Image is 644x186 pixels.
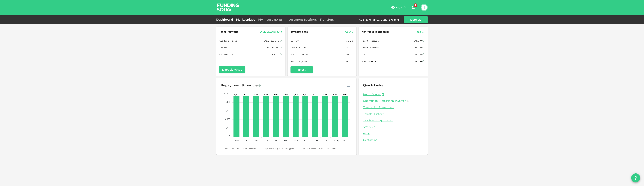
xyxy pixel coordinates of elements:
[225,101,230,103] tspan: 8,000
[260,30,279,34] div: AED 25,018.16
[363,106,423,109] a: Transaction Statements
[284,139,288,142] tspan: Feb
[343,139,347,142] tspan: Aug
[219,66,245,73] button: Deposit Funds
[363,93,381,96] a: How it Works
[363,125,423,129] a: Statistics
[363,138,423,142] a: Contact us
[362,39,379,43] span: Profit Received
[291,30,308,34] span: Investments
[382,18,399,21] div: AED 13,018.16
[404,16,428,23] button: Deposit
[415,53,422,56] div: AED 0
[291,66,313,73] button: Invest
[272,53,279,56] div: AED 0
[314,139,318,142] tspan: May
[225,118,230,120] tspan: 4,000
[346,53,354,56] div: AED 0
[266,46,279,50] div: AED 12,000
[363,112,423,116] a: Transfer History
[225,127,230,129] tspan: 2,000
[304,139,308,142] tspan: Apr
[363,132,423,135] a: FAQs
[346,39,354,43] div: AED 0
[221,83,258,88] div: Repayment Schedule
[417,30,421,34] div: 0%
[415,59,422,63] div: AED 0
[291,53,309,56] span: Past due (31-90)
[346,46,354,50] div: AED 0
[345,30,354,34] div: AED 0
[363,83,383,87] span: Quick Links
[219,46,227,50] span: Orders
[219,53,234,56] span: Investments
[229,135,230,138] tspan: 0
[219,30,239,34] span: Total Portfolio
[265,39,279,43] div: AED 13,018.16
[291,46,308,50] span: Past due (5-30)
[224,92,230,95] tspan: 10,000
[235,18,257,21] a: Marketplace
[422,5,427,10] button: I
[219,39,237,43] span: Available Funds
[362,30,390,34] span: Net Yield (expected)
[291,39,299,43] span: Current
[221,147,352,150] span: * The above chart is for illustration purposes only assuming AED 100,000 invested over 12 months.
[324,139,327,142] tspan: Jun
[255,139,258,142] tspan: Nov
[216,18,235,21] a: Dashboard
[631,173,640,182] button: question
[414,3,417,7] span: 1
[257,18,284,21] a: My Investments
[410,4,417,11] button: 1
[362,59,377,63] span: Total Income
[245,139,248,142] tspan: Oct
[225,109,230,112] tspan: 6,000
[291,59,307,63] span: Past due (90+)
[346,59,354,63] div: AED 0
[318,18,335,21] a: Transfers
[363,119,423,122] a: Credit Scoring Process
[415,46,422,50] div: AED 0
[363,99,406,103] span: Upgrade to Professional Investor
[415,39,422,43] div: AED 0
[274,139,278,142] tspan: Jan
[359,18,380,21] div: Available Funds :
[396,6,403,9] span: العربية
[362,53,369,56] span: Losses
[294,139,298,142] tspan: Mar
[284,18,318,21] a: Investment Settings
[362,46,379,50] span: Profit Forecast
[235,139,239,142] tspan: Sep
[363,99,423,103] a: Upgrade to Professional Investor
[332,139,339,142] tspan: [DATE]
[264,139,268,142] tspan: Dec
